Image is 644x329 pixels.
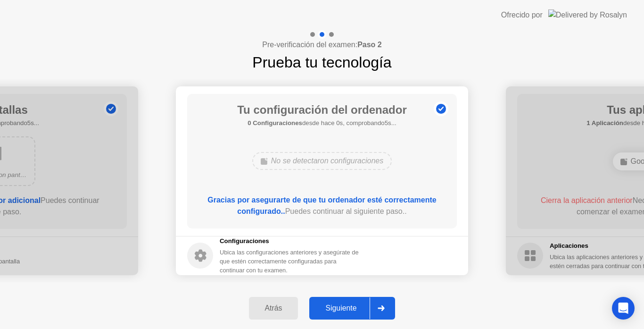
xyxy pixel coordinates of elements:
[249,297,298,320] button: Atrás
[248,119,302,127] b: 0 Configuraciones
[201,194,444,217] div: Puedes continuar al siguiente paso..
[207,196,437,215] b: Gracias por asegurarte de que tu ordenador esté correctamente configurado..
[252,51,391,74] h1: Prueba tu tecnología
[237,118,407,128] h5: desde hace 0s, comprobando5s...
[220,236,363,246] h5: Configuraciones
[612,297,635,320] div: Open Intercom Messenger
[312,304,370,312] div: Siguiente
[501,9,543,21] div: Ofrecido por
[309,297,395,320] button: Siguiente
[252,152,392,170] div: No se detectaron configuraciones
[220,248,363,275] div: Ubica las configuraciones anteriores y asegúrate de que estén correctamente configuradas para con...
[357,41,382,49] b: Paso 2
[548,9,627,20] img: Delivered by Rosalyn
[262,39,381,51] h4: Pre-verificación del examen:
[252,304,296,312] div: Atrás
[237,101,407,118] h1: Tu configuración del ordenador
